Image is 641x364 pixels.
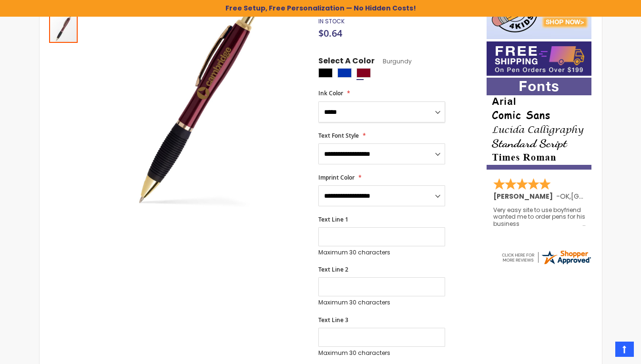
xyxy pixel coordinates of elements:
a: Top [615,342,634,357]
a: 4pens.com certificate URL [500,260,592,268]
span: In stock [318,17,345,25]
img: font-personalization-examples [487,78,591,170]
p: Maximum 30 characters [318,249,445,256]
div: Very easy site to use boyfriend wanted me to order pens for his business [493,207,586,227]
p: Maximum 30 characters [318,349,445,357]
span: - , [556,192,641,201]
span: Text Line 2 [318,265,348,273]
div: Blue [337,68,352,78]
div: Availability [318,18,345,25]
span: Text Line 3 [318,316,348,324]
span: Burgundy [375,57,412,65]
span: [GEOGRAPHIC_DATA] [571,192,641,201]
span: OK [560,192,570,201]
span: [PERSON_NAME] [493,192,556,201]
span: Ink Color [318,89,343,97]
span: Select A Color [318,56,375,69]
div: Black [318,68,333,78]
span: Text Line 1 [318,215,348,223]
span: Imprint Color [318,173,355,182]
img: Free shipping on orders over $199 [487,41,591,76]
p: Maximum 30 characters [318,299,445,306]
span: Text Font Style [318,131,359,140]
span: $0.64 [318,27,342,40]
div: Burgundy [356,68,371,78]
img: 4pens.com widget logo [500,249,592,266]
